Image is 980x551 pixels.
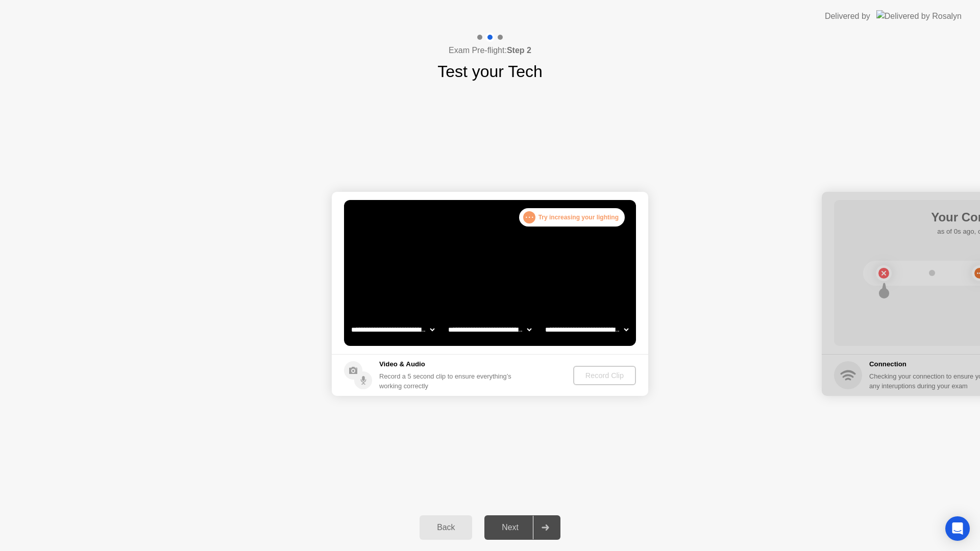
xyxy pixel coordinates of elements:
[507,46,531,55] b: Step 2
[379,371,516,391] div: Record a 5 second clip to ensure everything’s working correctly
[543,319,630,340] select: Available microphones
[437,59,543,84] h1: Test your Tech
[446,319,533,340] select: Available speakers
[423,523,469,532] div: Back
[573,366,636,385] button: Record Clip
[484,515,560,540] button: Next
[420,515,472,540] button: Back
[487,523,533,532] div: Next
[577,371,632,380] div: Record Clip
[876,10,962,22] img: Delivered by Rosalyn
[519,208,625,227] div: Try increasing your lighting
[523,211,535,223] div: . . .
[349,319,436,340] select: Available cameras
[379,359,516,369] h5: Video & Audio
[825,10,870,22] div: Delivered by
[945,516,970,541] div: Open Intercom Messenger
[449,44,531,57] h4: Exam Pre-flight:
